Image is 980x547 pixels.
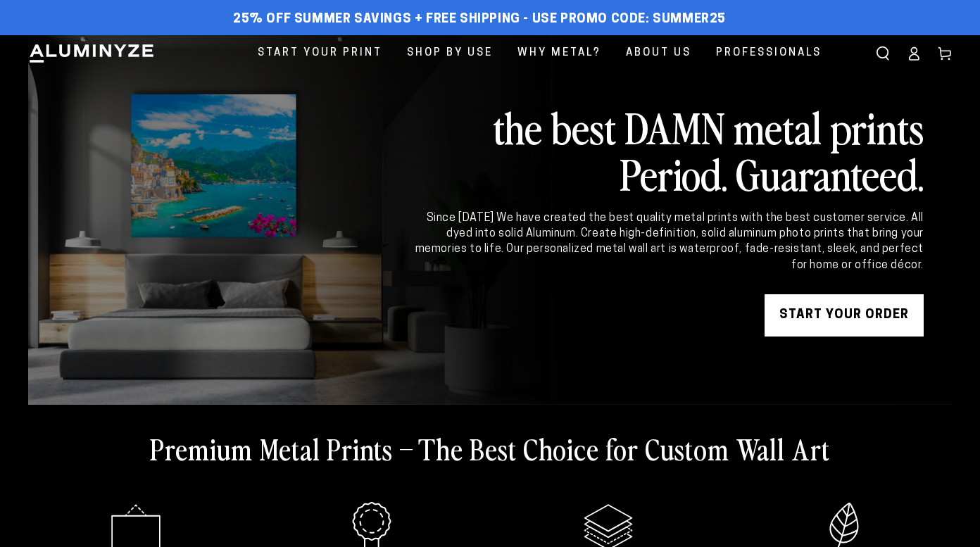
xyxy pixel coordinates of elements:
span: 25% off Summer Savings + Free Shipping - Use Promo Code: SUMMER25 [233,12,726,27]
a: Start Your Print [247,35,393,71]
a: About Us [615,35,702,71]
div: Since [DATE] We have created the best quality metal prints with the best customer service. All dy... [413,210,924,274]
span: About Us [626,44,691,63]
span: Start Your Print [258,44,382,63]
a: Professionals [705,35,832,71]
h2: the best DAMN metal prints Period. Guaranteed. [413,103,924,196]
summary: Search our site [867,38,898,69]
span: Shop By Use [407,44,493,63]
img: Aluminyze [28,43,155,64]
a: Shop By Use [396,35,503,71]
span: Professionals [716,44,822,63]
h2: Premium Metal Prints – The Best Choice for Custom Wall Art [150,430,830,467]
a: Why Metal? [507,35,612,71]
a: START YOUR Order [765,294,924,337]
span: Why Metal? [517,44,601,63]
